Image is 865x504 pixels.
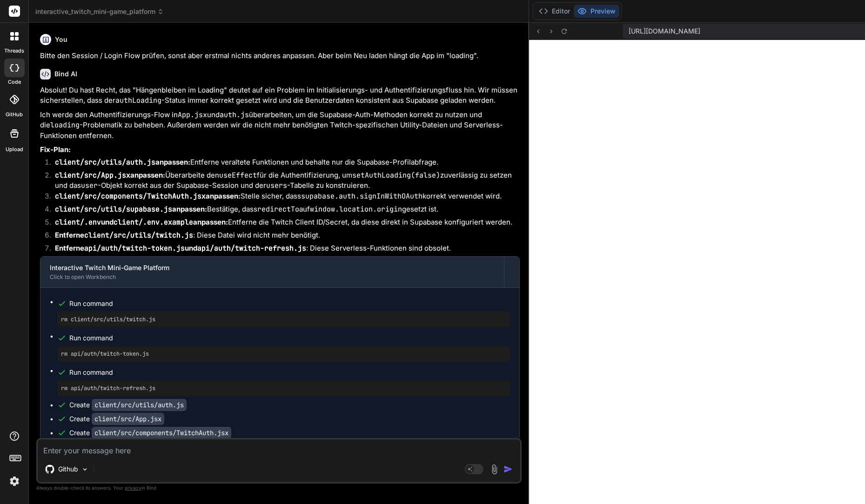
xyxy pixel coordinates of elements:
code: auth.js [220,110,249,119]
strong: Entferne und [55,244,306,252]
div: Create [69,428,231,438]
span: Run command [69,368,510,377]
code: client/src/utils/supabase.js [55,205,172,214]
button: Editor [535,5,574,18]
img: Pick Models [81,465,89,473]
img: settings [7,473,22,489]
strong: anpassen: [55,192,241,200]
p: Bitte den Session / Login Flow prüfen, sonst aber erstmal nichts anderes anpassen. Aber beim Neu ... [40,51,520,61]
h6: Bind AI [54,69,77,79]
pre: rm api/auth/twitch-token.js [61,350,506,358]
div: Interactive Twitch Mini-Game Platform [50,263,495,272]
label: code [8,78,21,86]
div: Click to open Workbench [50,273,495,281]
li: Bestätige, dass auf gesetzt ist. [47,204,520,217]
code: client/.env.example [114,218,193,227]
code: App.jsx [178,110,207,119]
p: Ich werde den Authentifizierungs-Flow in und überarbeiten, um die Supabase-Auth-Methoden korrekt ... [40,110,520,141]
strong: Entferne [55,231,193,239]
li: : Diese Datei wird nicht mehr benötigt. [47,230,520,243]
code: loading [50,120,80,130]
span: interactive_twitch_mini-game_platform [35,7,164,16]
strong: und anpassen: [55,218,228,226]
strong: anpassen: [55,158,190,166]
label: Upload [6,146,23,153]
div: Create [69,400,187,410]
span: [URL][DOMAIN_NAME] [629,27,700,36]
code: client/src/utils/auth.js [92,399,187,411]
li: Stelle sicher, dass korrekt verwendet wird. [47,191,520,204]
div: Create [69,414,164,424]
code: client/src/utils/auth.js [55,158,155,167]
pre: rm client/src/utils/twitch.js [61,316,506,323]
h6: You [55,35,67,44]
code: setAuthLoading(false) [352,171,440,180]
li: : Diese Serverless-Funktionen sind obsolet. [47,243,520,256]
code: window.location.origin [310,205,402,214]
label: threads [4,47,24,55]
code: client/.env [55,218,101,227]
code: api/auth/twitch-token.js [84,244,185,253]
span: Run command [69,299,510,308]
code: user [81,181,98,190]
img: icon [503,464,513,474]
img: attachment [489,464,500,475]
li: Entferne veraltete Funktionen und behalte nur die Supabase-Profilabfrage. [47,157,520,170]
p: Github [58,464,78,474]
pre: rm api/auth/twitch-refresh.js [61,385,506,392]
code: api/auth/twitch-refresh.js [197,244,306,253]
strong: anpassen: [55,171,165,179]
li: Entferne die Twitch Client ID/Secret, da diese direkt in Supabase konfiguriert werden. [47,217,520,230]
code: client/src/App.jsx [92,413,164,425]
code: useEffect [219,171,257,180]
span: privacy [125,485,141,491]
code: redirectTo [257,205,299,214]
p: Always double-check its answers. Your in Bind [36,484,522,492]
p: Absolut! Du hast Recht, das "Hängenbleiben im Loading" deutet auf ein Problem im Initialisierungs... [40,85,520,106]
code: client/src/components/TwitchAuth.jsx [92,427,231,439]
button: Interactive Twitch Mini-Game PlatformClick to open Workbench [40,257,504,287]
span: Run command [69,333,510,343]
label: GitHub [6,111,23,119]
code: client/src/utils/twitch.js [84,231,193,240]
strong: anpassen: [55,205,207,213]
strong: Fix-Plan: [40,145,71,154]
button: Preview [574,5,619,18]
code: client/src/components/TwitchAuth.jsx [55,192,206,201]
code: client/src/App.jsx [55,171,130,180]
code: users [266,181,287,190]
code: authLoading [115,96,161,105]
li: Überarbeite den für die Authentifizierung, um zuverlässig zu setzen und das -Objekt korrekt aus d... [47,170,520,191]
code: supabase.auth.signInWithOAuth [301,192,422,201]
